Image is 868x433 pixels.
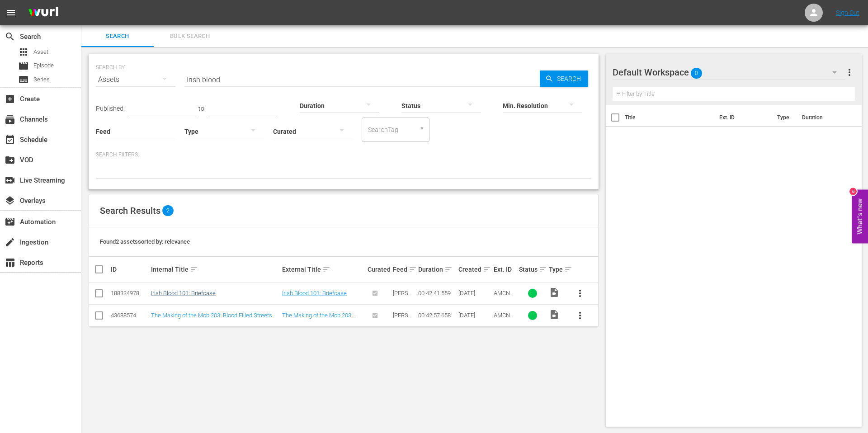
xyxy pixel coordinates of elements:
span: menu [5,7,16,18]
span: Series [33,75,50,84]
button: Open Feedback Widget [852,190,868,244]
span: Video [549,309,560,320]
th: Ext. ID [714,105,772,130]
span: more_vert [575,310,585,321]
span: sort [409,265,417,273]
button: more_vert [844,61,855,83]
span: more_vert [844,67,855,78]
span: 2 [162,205,174,216]
span: Create [5,94,15,104]
span: AMCNVR0000070023 [494,290,514,310]
a: The Making of the Mob 203: Blood Filled Streets [151,312,272,319]
a: Irish Blood 101: Briefcase [282,290,347,297]
span: Published: [96,105,125,112]
div: 00:42:57.658 [418,312,456,319]
span: VOD [5,155,15,165]
div: 188334978 [111,290,148,297]
span: Episode [33,61,54,70]
span: sort [483,265,491,273]
div: 43688574 [111,312,148,319]
span: 0 [691,64,702,83]
div: Feed [393,264,415,275]
span: sort [444,265,453,273]
div: Assets [96,67,175,92]
span: Asset [18,47,29,57]
span: sort [322,265,330,273]
div: Internal Title [151,264,279,275]
span: Ingestion [5,237,15,248]
span: Schedule [5,134,15,145]
div: Duration [418,264,456,275]
span: more_vert [575,288,585,299]
p: Search Filters: [96,151,591,159]
th: Duration [797,105,851,130]
span: sort [539,265,547,273]
span: Channels [5,114,15,125]
span: [PERSON_NAME] Feed [393,290,412,310]
span: Search [553,71,588,87]
div: Type [549,264,566,275]
span: Found 2 assets sorted by: relevance [100,238,190,245]
th: Type [772,105,797,130]
div: Created [458,264,491,275]
span: AMCNVR0000018955 [494,312,514,332]
span: Overlays [5,195,15,206]
span: Video [549,287,560,298]
div: [DATE] [458,312,491,319]
span: Episode [18,61,29,71]
div: 00:42:41.559 [418,290,456,297]
button: more_vert [569,282,591,304]
a: Irish Blood 101: Briefcase [151,290,216,297]
span: to [198,105,204,112]
span: Search [87,31,148,42]
a: The Making of the Mob 203: Blood Filled Streets [282,312,356,325]
span: sort [564,265,572,273]
div: Status [519,264,547,275]
span: Bulk Search [159,31,221,42]
div: Curated [368,266,390,273]
img: ans4CAIJ8jUAAAAAAAAAAAAAAAAAAAAAAAAgQb4GAAAAAAAAAAAAAAAAAAAAAAAAJMjXAAAAAAAAAAAAAAAAAAAAAAAAgAT5G... [22,2,65,24]
button: Search [540,71,588,87]
th: Title [625,105,714,130]
span: sort [190,265,198,273]
span: [PERSON_NAME] Feed [393,312,412,332]
span: Asset [33,47,48,56]
div: [DATE] [458,290,491,297]
button: Open [418,124,426,132]
span: Search Results [100,205,160,216]
div: ID [111,266,148,273]
a: Sign Out [836,9,859,16]
span: Series [18,74,29,85]
div: 6 [849,188,857,195]
button: more_vert [569,305,591,326]
span: Reports [5,257,15,268]
span: Live Streaming [5,175,15,186]
div: External Title [282,264,365,275]
div: Ext. ID [494,266,516,273]
div: Default Workspace [613,60,845,85]
span: Search [5,31,15,42]
span: Automation [5,216,15,227]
